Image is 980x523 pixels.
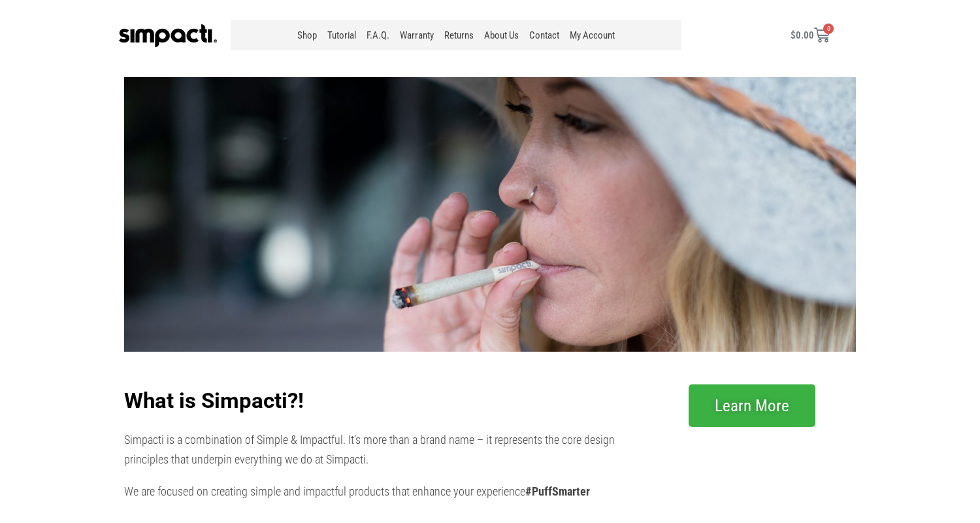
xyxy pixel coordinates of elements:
[524,20,564,50] a: Contact
[292,20,322,50] a: Shop
[564,20,620,50] a: My Account
[689,384,815,427] a: Learn More
[775,20,845,51] a: $0.00 0
[124,388,304,413] b: What is Simpacti?!
[361,20,395,50] a: F.A.Q.
[823,24,834,34] span: 0
[479,20,524,50] a: About Us
[124,430,639,470] p: Simpacti is a combination of Simple & Impactful. It’s more than a brand name – it represents the ...
[439,20,479,50] a: Returns
[124,77,856,352] img: Even Pack Even Burn
[791,29,814,41] bdi: 0.00
[791,29,796,41] span: $
[322,20,361,50] a: Tutorial
[395,20,439,50] a: Warranty
[124,484,590,498] span: We are focused on creating simple and impactful products that enhance your experience
[715,397,789,414] span: Learn More
[525,484,590,498] b: #PuffSmarter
